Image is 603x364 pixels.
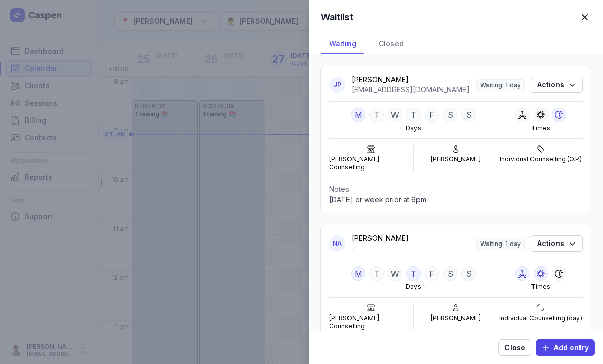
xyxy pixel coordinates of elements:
div: Times [531,124,550,132]
div: Waitlist [321,11,353,23]
div: [PERSON_NAME] Counselling [329,314,413,330]
div: T [406,266,421,281]
span: Close [504,342,525,354]
div: M [351,108,365,122]
div: [PERSON_NAME] [352,233,476,244]
div: F [425,266,439,281]
div: Individual Counselling (day) [499,314,582,322]
div: T [369,108,384,122]
span: Waiting: 1 day [476,238,525,250]
div: [EMAIL_ADDRESS][DOMAIN_NAME] [352,85,476,95]
div: F [425,108,439,122]
div: Days [406,124,421,132]
div: S [443,108,457,122]
div: T [406,108,421,122]
div: [PERSON_NAME] Counselling [329,155,413,172]
button: Actions [531,235,583,252]
div: T [369,266,384,281]
span: Actions [537,79,576,91]
span: JP [334,81,341,89]
div: Waiting [321,35,364,54]
div: M [351,266,365,281]
div: S [443,266,457,281]
span: Add entry [542,342,589,354]
span: Actions [537,237,576,250]
div: W [388,266,402,281]
span: NA [333,239,342,248]
div: [PERSON_NAME] [352,75,476,85]
div: [DATE] or week prior at 6pm [329,195,583,205]
button: Add entry [536,339,595,356]
div: S [461,108,476,122]
div: [PERSON_NAME] [431,314,481,322]
div: - [352,244,476,254]
button: Close [498,339,531,356]
span: Waiting: 1 day [476,79,525,91]
div: Closed [370,35,412,54]
div: S [461,266,476,281]
button: Actions [531,77,583,93]
div: Notes [329,184,583,195]
div: Days [406,283,421,291]
div: Individual Counselling (O.P) [500,155,582,163]
div: W [388,108,402,122]
div: [PERSON_NAME] [431,155,481,163]
div: Times [531,283,550,291]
